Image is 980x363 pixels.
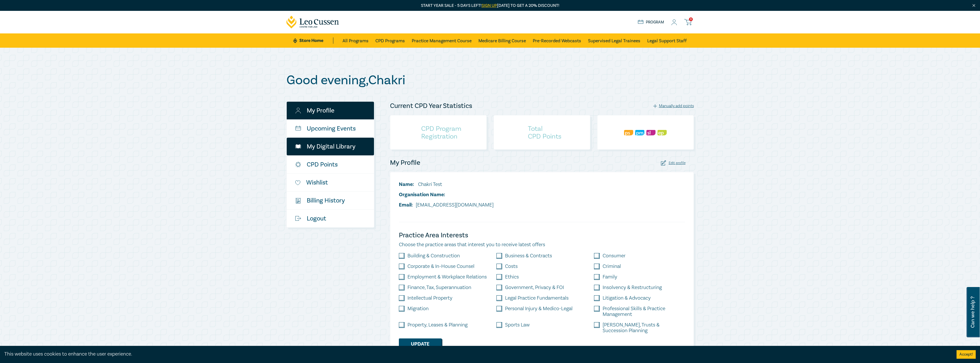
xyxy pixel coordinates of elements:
[287,156,374,173] a: CPD Points
[296,199,298,201] tspan: $
[970,290,975,334] span: Can we help ?
[390,158,420,167] h4: My Profile
[399,231,685,240] h4: Practice Area Interests
[287,120,374,137] a: Upcoming Events
[505,253,552,259] label: Business & Contracts
[603,295,651,301] label: Litigation & Advocacy
[635,130,644,135] img: Practice Management & Business Skills
[287,174,374,191] a: Wishlist
[505,306,573,312] label: Personal Injury & Medico-Legal
[603,264,621,269] label: Criminal
[286,3,694,9] p: START YEAR SALE - 5 DAYS LEFT! [DATE] TO GET A 20% DISCOUNT!
[407,285,471,290] label: Finance, Tax, Superannuation
[505,322,530,328] label: Sports Law
[482,3,497,8] a: SIGN UP
[505,285,564,290] label: Government, Privacy & FOI
[407,274,487,280] label: Employment & Workplace Relations
[603,306,685,317] label: Professional Skills & Practice Management
[399,191,445,198] span: Organisation Name:
[399,241,685,248] p: Choose the practice areas that interest you to receive latest offers
[399,202,413,208] span: Email:
[505,295,569,301] label: Legal Practice Fundamentals
[505,264,518,269] label: Costs
[412,33,472,48] a: Practice Management Course
[653,103,694,109] div: Manually add points
[287,192,374,209] a: $Billing History
[624,130,633,135] img: Professional Skills
[478,33,526,48] a: Medicare Billing Course
[971,3,976,8] img: Close
[603,253,625,259] label: Consumer
[421,125,461,140] h4: CPD Program Registration
[588,33,640,48] a: Supervised Legal Trainees
[287,138,374,155] a: My Digital Library
[689,17,693,21] span: 0
[293,37,333,44] a: Store Home
[4,350,948,358] div: This website uses cookies to enhance the user experience.
[342,33,369,48] a: All Programs
[661,160,686,166] div: Edit profile
[603,274,617,280] label: Family
[407,264,474,269] label: Corporate & In-House Counsel
[407,306,429,312] label: Migration
[390,101,472,111] h4: Current CPD Year Statistics
[658,130,667,135] img: Ethics & Professional Responsibility
[533,33,581,48] a: Pre-Recorded Webcasts
[399,338,442,349] button: Update
[603,322,685,334] label: [PERSON_NAME], Trusts & Succession Planning
[375,33,405,48] a: CPD Programs
[603,285,662,290] label: Insolvency & Restructuring
[286,73,694,88] h1: Good evening , Chakri
[287,210,374,227] a: Logout
[399,181,414,188] span: Name:
[528,125,561,140] h4: Total CPD Points
[638,19,664,25] a: Program
[407,253,460,259] label: Building & Construction
[399,201,494,209] li: [EMAIL_ADDRESS][DOMAIN_NAME]
[407,322,468,328] label: Property, Leases & Planning
[646,130,656,135] img: Substantive Law
[287,102,374,119] a: My Profile
[957,350,976,359] button: Accept cookies
[407,295,452,301] label: Intellectual Property
[647,33,687,48] a: Legal Support Staff
[399,181,494,188] li: Chakri Test
[505,274,519,280] label: Ethics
